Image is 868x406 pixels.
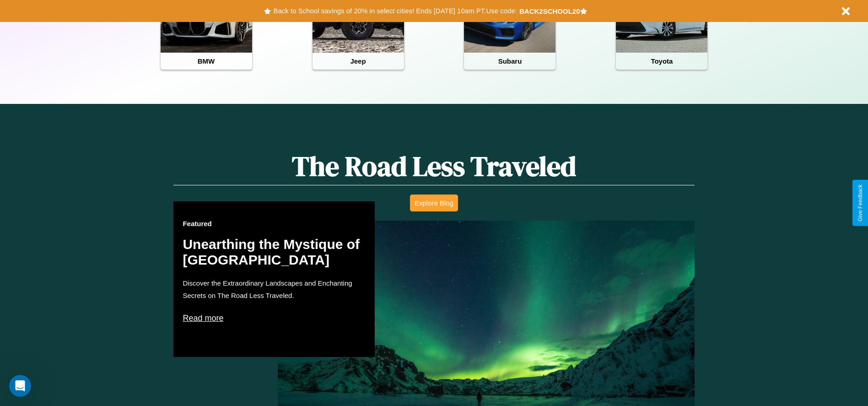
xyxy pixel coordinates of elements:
button: Explore Blog [410,195,458,211]
div: Give Feedback [857,184,863,222]
h4: BMW [161,53,252,70]
p: Read more [183,311,366,325]
h4: Jeep [313,53,404,70]
h4: Toyota [616,53,707,70]
h2: Unearthing the Mystique of [GEOGRAPHIC_DATA] [183,237,366,268]
h4: Subaru [464,53,555,70]
b: BACK2SCHOOL20 [519,7,580,15]
h1: The Road Less Traveled [173,147,694,185]
p: Discover the Extraordinary Landscapes and Enchanting Secrets on The Road Less Traveled. [183,277,366,302]
button: Back to School savings of 20% in select cities! Ends [DATE] 10am PT.Use code: [271,5,519,17]
iframe: Intercom live chat [9,375,31,397]
h3: Featured [183,220,366,227]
